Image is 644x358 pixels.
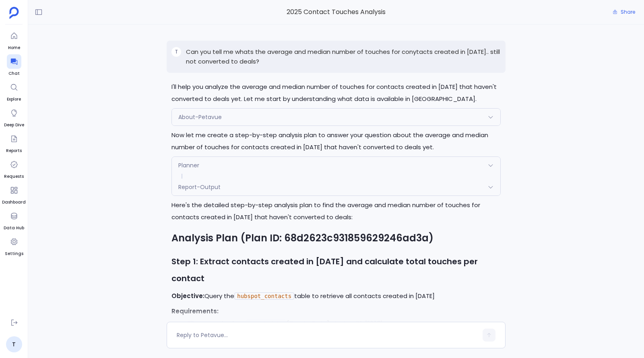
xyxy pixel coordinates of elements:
a: Dashboard [2,183,26,206]
span: Share [621,9,635,15]
code: hubspot_contacts [234,292,294,300]
a: Data Hub [4,209,24,231]
a: T [6,336,22,352]
a: Reports [6,132,22,154]
a: Requests [4,157,24,180]
button: Share [608,6,640,18]
a: Deep Dive [4,106,24,128]
strong: Objective: [171,292,204,300]
span: Requests [4,173,24,180]
h2: Analysis Plan (Plan ID: 68d2623c931859629246ad3a) [171,228,501,248]
p: Query the table to retrieve all contacts created in [DATE] [171,290,501,302]
a: Chat [7,54,21,77]
p: I'll help you analyze the average and median number of touches for contacts created in [DATE] tha... [171,81,501,105]
span: Chat [7,70,21,77]
span: Explore [7,96,21,103]
a: Home [7,29,21,51]
p: Can you tell me whats the average and median number of touches for conytacts created in [DATE].. ... [186,47,501,66]
p: Here's the detailed step-by-step analysis plan to find the average and median number of touches f... [171,199,501,223]
span: Dashboard [2,199,26,206]
a: Settings [5,235,23,257]
span: Report-Output [178,183,221,191]
strong: Step 1: Extract contacts created in [DATE] and calculate total touches per contact [171,256,478,284]
p: Now let me create a step-by-step analysis plan to answer your question about the average and medi... [171,129,501,153]
a: Explore [7,80,21,103]
span: Planner [178,161,199,169]
span: Data Hub [4,225,24,231]
span: T [175,49,178,55]
span: Settings [5,251,23,257]
span: Reports [6,148,22,154]
img: petavue logo [9,7,19,19]
span: Home [7,45,21,51]
span: Deep Dive [4,122,24,128]
span: 2025 Contact Touches Analysis [167,7,506,17]
span: About-Petavue [178,113,222,121]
